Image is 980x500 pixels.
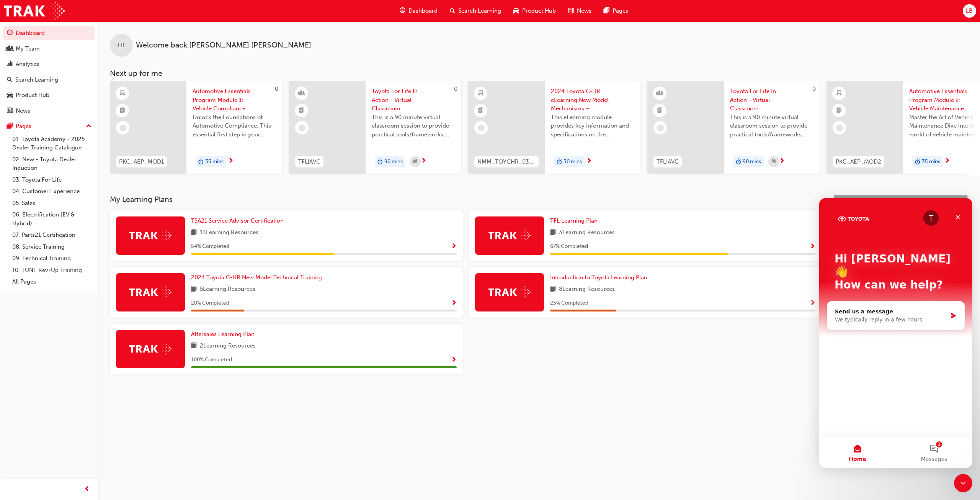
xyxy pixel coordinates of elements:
[9,264,95,276] a: 10. TUNE Rev-Up Training
[298,157,320,166] span: TFLIAVC
[7,46,13,52] span: people-icon
[7,92,13,99] span: car-icon
[557,157,562,167] span: duration-icon
[120,106,125,116] span: booktick-icon
[193,113,276,139] span: Unlock the Foundations of Automotive Compliance. This essential first step in your Automotive Ess...
[3,119,95,133] button: Pages
[136,41,311,50] span: Welcome back , [PERSON_NAME] [PERSON_NAME]
[205,157,224,166] span: 35 mins
[228,158,234,165] span: next-icon
[730,87,813,113] span: Toyota For Life In Action - Virtual Classroom
[657,106,663,116] span: booktick-icon
[451,300,457,307] span: Show Progress
[550,216,601,225] a: TFL Learning Plan
[9,154,95,174] a: 02. New - Toyota Dealer Induction
[191,242,229,251] span: 54 % Completed
[9,174,95,186] a: 03. Toyota For Life
[810,242,815,251] button: Show Progress
[7,30,13,37] span: guage-icon
[451,355,457,365] button: Show Progress
[451,298,457,308] button: Show Progress
[559,285,615,294] span: 8 Learning Resources
[488,230,531,241] img: Trak
[9,133,95,154] a: 01. Toyota Academy - 2025 Dealer Training Catalogue
[963,4,976,18] button: LB
[647,81,820,174] a: 0TFLIAVCToyota For Life In Action - Virtual ClassroomThis is a 90 minute virtual classroom sessio...
[16,107,30,115] div: News
[198,157,204,167] span: duration-icon
[191,341,197,351] span: book-icon
[454,85,457,92] span: 0
[444,3,507,19] a: search-iconSearch Learning
[191,216,287,225] a: TSA21 Service Advisor Certification
[3,25,95,119] button: DashboardMy TeamAnalyticsSearch LearningProduct HubNews
[779,158,785,165] span: next-icon
[743,157,761,166] span: 90 mins
[550,217,598,224] span: TFL Learning Plan
[120,89,125,98] span: learningResourceType_ELEARNING-icon
[3,104,95,118] a: News
[118,41,125,50] span: LB
[451,242,457,251] button: Show Progress
[550,299,588,308] span: 25 % Completed
[9,197,95,209] a: 05. Sales
[468,81,640,174] a: NMM_TOYCHR_032024_MODULE_22024 Toyota C-HR eLearning New Model Mechanisms – Powertrains (Module 2...
[604,6,609,16] span: pages-icon
[9,209,95,229] a: 06. Electrification (EV & Hybrid)
[16,60,39,69] div: Analytics
[9,185,95,197] a: 04. Customer Experience
[810,298,815,308] button: Show Progress
[3,26,95,40] a: Dashboard
[478,125,485,131] span: learningRecordVerb_NONE-icon
[488,286,531,298] img: Trak
[551,87,634,113] span: 2024 Toyota C-HR eLearning New Model Mechanisms – Powertrains (Module 2)
[4,2,65,20] a: Trak
[16,122,31,131] div: Pages
[812,85,816,92] span: 0
[275,85,278,92] span: 0
[522,7,556,15] span: Product Hub
[86,121,91,131] span: up-icon
[450,6,455,16] span: search-icon
[7,61,13,68] span: chart-icon
[98,69,980,78] h3: Next up for me
[191,228,197,238] span: book-icon
[372,113,455,139] span: This is a 90 minute virtual classroom session to provide practical tools/frameworks, behaviours a...
[129,343,171,355] img: Trak
[478,106,483,116] span: booktick-icon
[193,87,276,113] span: Automotive Essentials Program Module 1: Vehicle Compliance
[3,88,95,102] a: Product Hub
[413,157,417,167] span: calendar-icon
[129,230,171,241] img: Trak
[836,106,842,116] span: booktick-icon
[954,474,972,492] iframe: Intercom live chat
[513,6,519,16] span: car-icon
[550,228,556,238] span: book-icon
[736,157,741,167] span: duration-icon
[200,341,256,351] span: 2 Learning Resources
[562,3,598,19] a: news-iconNews
[559,228,615,238] span: 3 Learning Resources
[944,158,950,165] span: next-icon
[394,3,444,19] a: guage-iconDashboard
[84,485,90,494] span: prev-icon
[834,195,968,311] a: Latest NewsShow allWelcome to your new Training Resource CentreRevolutionise the way you access a...
[836,89,842,98] span: learningResourceType_ELEARNING-icon
[586,158,592,165] span: next-icon
[451,357,457,364] span: Show Progress
[16,44,40,53] div: My Team
[15,75,58,84] div: Search Learning
[550,273,650,282] a: Introduction to Toyota Learning Plan
[819,198,972,468] iframe: Intercom live chat
[16,91,49,100] div: Product Hub
[299,106,304,116] span: booktick-icon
